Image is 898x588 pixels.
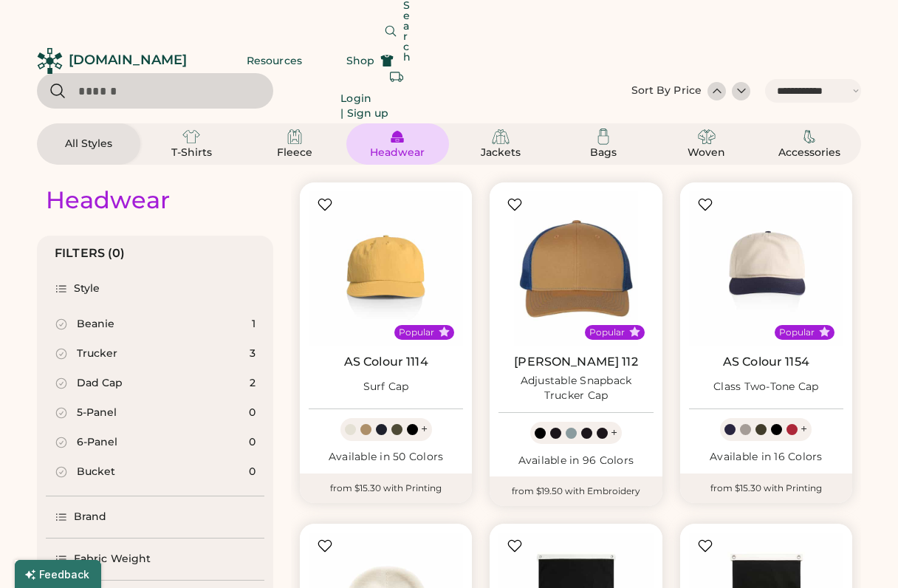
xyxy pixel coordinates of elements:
[776,146,843,160] div: Accessories
[363,380,409,394] div: Surf Cap
[229,46,320,75] button: Resources
[498,454,653,468] div: Available in 96 Colors
[631,83,702,98] div: Sort By Price
[364,146,431,160] div: Headwear
[779,327,815,338] div: Popular
[37,48,63,74] img: Rendered Logo - Screens
[514,355,638,369] a: [PERSON_NAME] 112
[77,317,114,332] div: Beanie
[589,327,625,338] div: Popular
[55,137,122,151] div: All Styles
[252,317,256,332] div: 1
[673,146,740,160] div: Woven
[329,46,411,75] button: Shop
[490,476,662,506] div: from $19.50 with Embroidery
[249,406,256,420] div: 0
[46,185,170,215] div: Headwear
[309,191,463,346] img: AS Colour 1114 Surf Cap
[594,128,612,146] img: Bags Icon
[77,406,117,420] div: 5-Panel
[570,146,637,160] div: Bags
[346,55,374,66] span: Shop
[611,425,617,441] div: +
[629,327,640,338] button: Popular Style
[55,245,126,262] div: FILTERS (0)
[250,376,256,391] div: 2
[249,435,256,450] div: 0
[498,374,653,403] div: Adjustable Snapback Trucker Cap
[388,128,406,146] img: Headwear Icon
[77,376,123,391] div: Dad Cap
[698,128,716,146] img: Woven Icon
[801,128,818,146] img: Accessories Icon
[77,435,117,450] div: 6-Panel
[819,327,830,338] button: Popular Style
[467,146,534,160] div: Jackets
[182,128,200,146] img: T-Shirts Icon
[680,474,852,503] div: from $15.30 with Printing
[344,355,428,369] a: AS Colour 1114
[77,346,117,361] div: Trucker
[286,128,304,146] img: Fleece Icon
[74,552,151,567] div: Fabric Weight
[492,128,510,146] img: Jackets Icon
[309,450,463,465] div: Available in 50 Colors
[69,51,187,69] div: [DOMAIN_NAME]
[689,191,843,346] img: AS Colour 1154 Class Two-Tone Cap
[399,327,434,338] div: Popular
[713,380,819,394] div: Class Two-Tone Cap
[74,281,100,296] div: Style
[249,465,256,479] div: 0
[439,327,450,338] button: Popular Style
[801,421,807,437] div: +
[77,465,115,479] div: Bucket
[250,346,256,361] div: 3
[689,450,843,465] div: Available in 16 Colors
[300,474,472,503] div: from $15.30 with Printing
[74,510,107,524] div: Brand
[421,421,428,437] div: +
[261,146,328,160] div: Fleece
[158,146,224,160] div: T-Shirts
[723,355,809,369] a: AS Colour 1154
[498,191,653,346] img: Richardson 112 Adjustable Snapback Trucker Cap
